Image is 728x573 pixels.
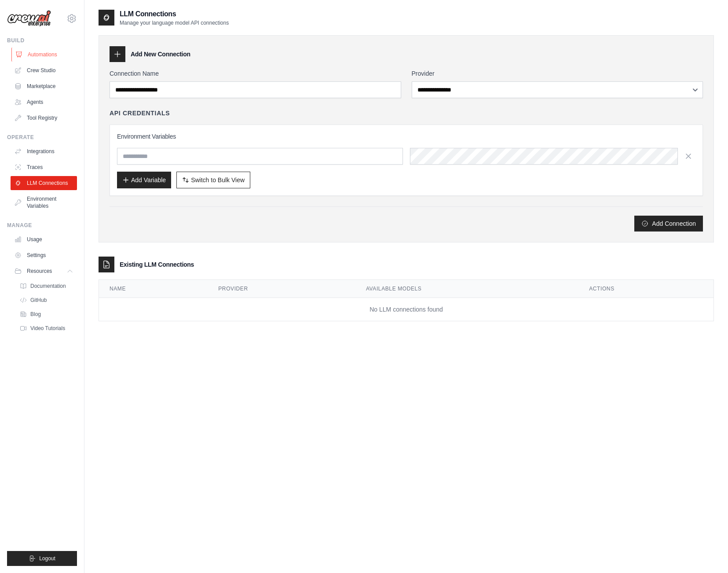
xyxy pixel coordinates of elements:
[30,325,65,332] span: Video Tutorials
[7,551,77,566] button: Logout
[11,144,77,158] a: Integrations
[30,283,66,290] span: Documentation
[131,50,190,59] h3: Add New Connection
[11,48,78,62] a: Automations
[11,79,77,93] a: Marketplace
[11,95,77,109] a: Agents
[11,232,77,246] a: Usage
[11,192,77,213] a: Environment Variables
[99,298,713,321] td: No LLM connections found
[39,555,55,562] span: Logout
[30,297,47,304] span: GitHub
[30,311,41,318] span: Blog
[11,264,77,278] button: Resources
[27,268,52,275] span: Resources
[16,322,77,334] a: Video Tutorials
[120,19,229,26] p: Manage your language model API connections
[191,176,245,184] span: Switch to Bulk View
[11,176,77,190] a: LLM Connections
[7,37,77,44] div: Build
[11,63,77,77] a: Crew Studio
[176,172,250,188] button: Switch to Bulk View
[99,280,208,298] th: Name
[634,216,703,231] button: Add Connection
[16,294,77,306] a: GitHub
[120,9,229,19] h2: LLM Connections
[412,69,703,78] label: Provider
[7,10,51,27] img: Logo
[355,280,578,298] th: Available Models
[16,280,77,292] a: Documentation
[208,280,355,298] th: Provider
[578,280,713,298] th: Actions
[117,172,171,188] button: Add Variable
[7,134,77,141] div: Operate
[110,69,401,78] label: Connection Name
[110,109,170,118] h4: API Credentials
[11,111,77,125] a: Tool Registry
[117,132,695,141] h3: Environment Variables
[7,222,77,229] div: Manage
[11,248,77,262] a: Settings
[11,160,77,174] a: Traces
[16,308,77,320] a: Blog
[120,260,194,269] h3: Existing LLM Connections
